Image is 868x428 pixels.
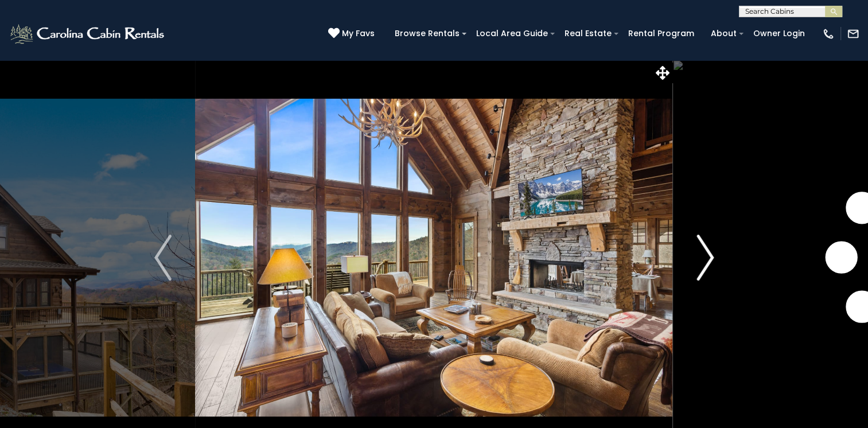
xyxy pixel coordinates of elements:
[622,25,700,42] a: Rental Program
[847,28,859,40] img: mail-regular-white.png
[559,25,617,42] a: Real Estate
[696,235,714,281] img: arrow
[342,28,375,40] span: My Favs
[705,25,742,42] a: About
[822,28,835,40] img: phone-regular-white.png
[9,22,168,45] img: White-1-2.png
[328,28,377,40] a: My Favs
[154,235,172,281] img: arrow
[470,25,554,42] a: Local Area Guide
[748,25,811,42] a: Owner Login
[389,25,465,42] a: Browse Rentals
